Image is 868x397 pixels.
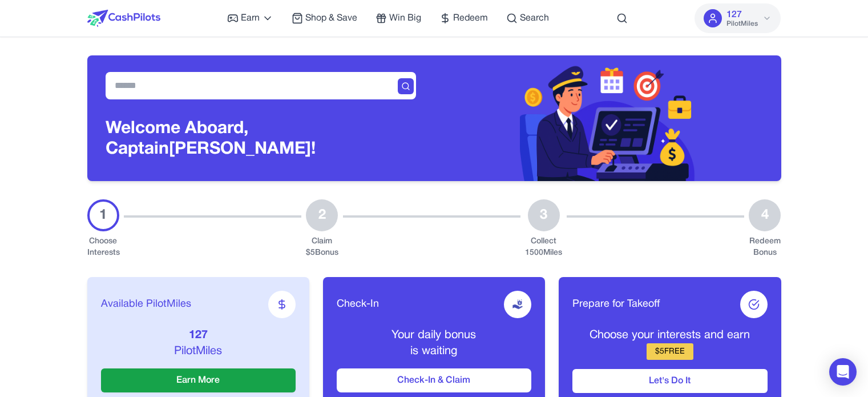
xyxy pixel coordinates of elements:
[376,11,421,25] a: Win Big
[572,369,767,393] button: Let's Do It
[389,11,421,25] span: Win Big
[695,3,781,33] button: 127PilotMiles
[106,119,416,160] h3: Welcome Aboard, Captain [PERSON_NAME]!
[647,343,693,360] div: $ 5 FREE
[572,327,767,343] p: Choose your interests and earn
[829,358,857,386] div: Open Intercom Messenger
[306,236,338,259] div: Claim $ 5 Bonus
[101,343,296,359] p: PilotMiles
[101,327,296,343] p: 127
[520,11,549,25] span: Search
[87,10,160,27] img: CashPilots Logo
[337,296,379,312] span: Check-In
[512,299,523,310] img: receive-dollar
[227,11,273,25] a: Earn
[410,346,457,356] span: is waiting
[726,8,742,22] span: 127
[520,55,696,181] img: Header decoration
[87,236,119,259] div: Choose Interests
[337,368,531,392] button: Check-In & Claim
[572,296,660,312] span: Prepare for Takeoff
[749,236,781,259] div: Redeem Bonus
[749,199,781,231] div: 4
[453,11,488,25] span: Redeem
[337,327,531,343] p: Your daily bonus
[292,11,357,25] a: Shop & Save
[87,199,119,231] div: 1
[528,199,560,231] div: 3
[101,296,191,312] span: Available PilotMiles
[306,199,338,231] div: 2
[506,11,549,25] a: Search
[726,19,758,29] span: PilotMiles
[525,236,562,259] div: Collect 1500 Miles
[101,368,296,392] button: Earn More
[305,11,357,25] span: Shop & Save
[439,11,488,25] a: Redeem
[241,11,260,25] span: Earn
